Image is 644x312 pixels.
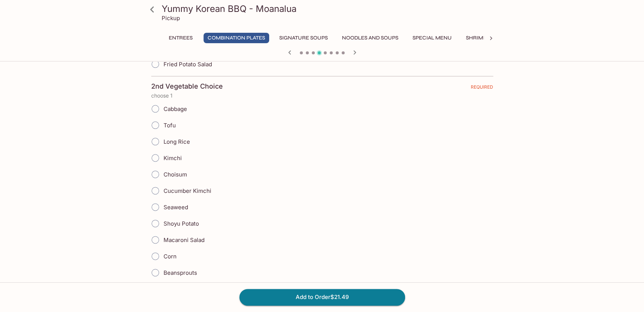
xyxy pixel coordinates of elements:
[164,105,187,112] span: Cabbage
[164,33,197,43] button: Entrees
[164,220,199,227] span: Shoyu Potato
[164,253,177,260] span: Corn
[164,236,205,243] span: Macaroni Salad
[164,122,176,129] span: Tofu
[164,155,182,162] span: Kimchi
[462,33,515,43] button: Shrimp Combos
[164,171,187,178] span: Choisum
[164,61,212,68] span: Fried Potato Salad
[151,93,493,99] p: choose 1
[162,3,495,15] h3: Yummy Korean BBQ - Moanalua
[164,269,197,276] span: Beansprouts
[275,33,332,43] button: Signature Soups
[239,289,405,305] button: Add to Order$21.49
[408,33,456,43] button: Special Menu
[164,204,188,211] span: Seaweed
[162,15,180,22] p: Pickup
[471,84,493,93] span: REQUIRED
[164,187,211,194] span: Cucumber Kimchi
[203,33,269,43] button: Combination Plates
[151,82,223,90] h4: 2nd Vegetable Choice
[338,33,402,43] button: Noodles and Soups
[164,138,190,145] span: Long Rice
